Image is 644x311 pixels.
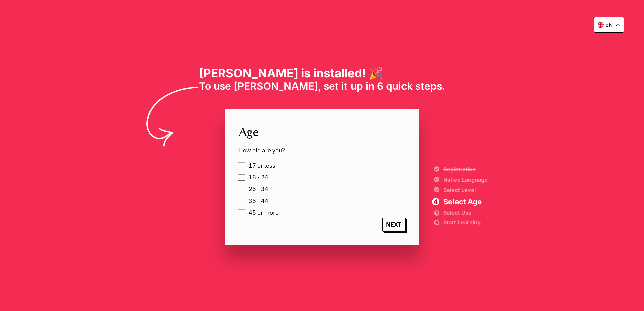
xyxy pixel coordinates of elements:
span: 18 - 24 [249,174,268,181]
span: 17 or less [249,162,275,169]
span: Select Use [443,210,488,215]
span: 45 or more [249,209,279,216]
span: How old are you? [238,146,406,154]
span: Registration [443,167,488,172]
span: Native Language [443,177,488,182]
p: en [605,21,613,28]
span: Start Learning [443,220,488,225]
span: Select Level [443,187,488,193]
span: 35 - 44 [249,198,268,204]
span: Age [238,123,406,140]
span: To use [PERSON_NAME], set it up in 6 quick steps. [199,80,445,92]
span: Select Age [443,198,488,205]
h1: [PERSON_NAME] is installed! 🎉 [199,66,445,80]
span: NEXT [382,218,406,232]
span: 25 - 34 [249,186,268,192]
